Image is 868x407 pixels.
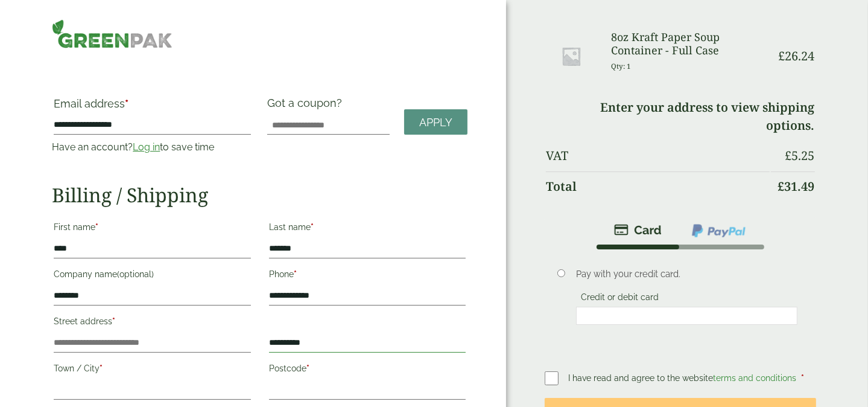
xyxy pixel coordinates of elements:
label: Company name [54,266,251,286]
a: Apply [404,109,467,135]
label: Postcode [269,360,466,380]
abbr: required [294,269,297,279]
a: terms and conditions [713,373,796,383]
label: First name [54,219,251,239]
h3: 8oz Kraft Paper Soup Container - Full Case [611,31,770,57]
h2: Billing / Shipping [52,184,467,207]
img: GreenPak Supplies [52,19,173,48]
span: £ [785,147,792,164]
a: Log in [133,141,160,153]
abbr: required [100,364,103,373]
span: (optional) [117,269,154,279]
label: Town / City [54,360,251,380]
label: Got a coupon? [267,97,347,115]
p: Have an account? to save time [52,140,253,155]
bdi: 26.24 [779,48,815,64]
img: Placeholder [546,31,597,82]
label: Street address [54,313,251,333]
td: Enter your address to view shipping options. [546,93,814,140]
th: VAT [546,141,769,170]
span: Apply [419,116,452,129]
p: Pay with your credit card. [576,268,797,281]
iframe: Secure card payment input frame [580,310,794,321]
bdi: 5.25 [785,147,815,164]
abbr: required [306,364,309,373]
abbr: required [112,316,115,326]
label: Last name [269,219,466,239]
label: Phone [269,266,466,286]
img: stripe.png [614,223,662,237]
abbr: required [125,97,128,110]
span: £ [778,178,785,194]
bdi: 31.49 [778,178,815,194]
span: I have read and agree to the website [568,373,799,383]
abbr: required [801,373,804,383]
abbr: required [311,222,314,232]
label: Email address [54,98,251,115]
img: ppcp-gateway.png [691,223,747,239]
th: Total [546,171,769,201]
abbr: required [95,222,98,232]
label: Credit or debit card [576,292,664,306]
span: £ [779,48,785,64]
small: Qty: 1 [611,62,631,71]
